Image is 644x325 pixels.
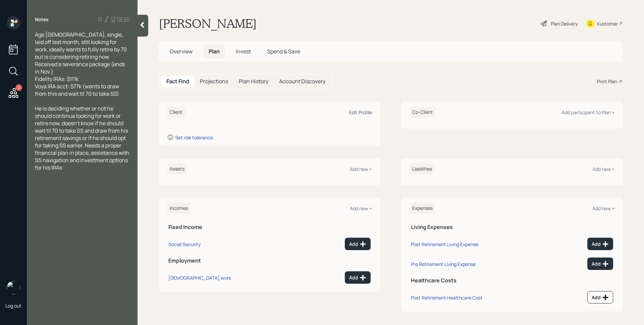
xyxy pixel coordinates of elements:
h5: Healthcare Costs [411,277,613,284]
div: Post Retirement Living Expense [411,241,478,247]
div: Add [349,241,366,247]
div: Post Retirement Healthcare Cost [411,294,483,301]
h5: Living Expenses [411,224,613,230]
div: Add new + [592,166,614,172]
span: He is deciding whether or not he should continue looking for work or retire now, doesn't know if ... [35,105,130,171]
div: 2 [15,84,22,91]
div: Add [349,274,366,281]
span: Plan [209,48,220,55]
div: Set risk tolerance [175,134,213,141]
div: Edit Profile [349,109,372,115]
h6: Co-Client [410,107,436,118]
div: Pre Retirement Living Expense [411,261,476,267]
h6: Expenses [410,203,435,214]
div: Add participant to Plan + [562,109,614,115]
h1: [PERSON_NAME] [159,16,257,31]
button: Add [587,291,613,304]
div: Social Security [168,241,201,247]
div: [DEMOGRAPHIC_DATA] work [168,275,231,281]
div: Add [592,294,609,301]
div: Plan Delivery [551,20,578,27]
button: Add [587,258,613,270]
h5: Employment [168,258,371,264]
img: james-distasi-headshot.png [7,281,20,294]
div: Add new + [350,205,372,212]
h5: Plan History [239,78,268,85]
button: Add [345,238,371,250]
span: Age [DEMOGRAPHIC_DATA], single, laid off last month, still looking for work, ideally wants to ful... [35,31,128,97]
div: Log out [5,303,21,309]
h5: Projections [200,78,228,85]
h5: Fixed Income [168,224,371,230]
button: Add [587,238,613,250]
h6: Liabilities [410,164,435,175]
div: Add new + [350,166,372,172]
div: Add [592,241,609,247]
span: Invest [236,48,251,55]
label: Notes [35,16,49,23]
h5: Fact Find [166,78,189,85]
h6: Client [167,107,185,118]
h6: Assets [167,164,187,175]
span: Overview [170,48,193,55]
span: Spend & Save [267,48,300,55]
div: Print Plan [597,78,617,85]
div: Kustomer [597,20,618,27]
div: Add [592,261,609,267]
h5: Account Discovery [279,78,325,85]
button: Add [345,271,371,284]
h6: Incomes [167,203,191,214]
div: Add new + [592,205,614,212]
